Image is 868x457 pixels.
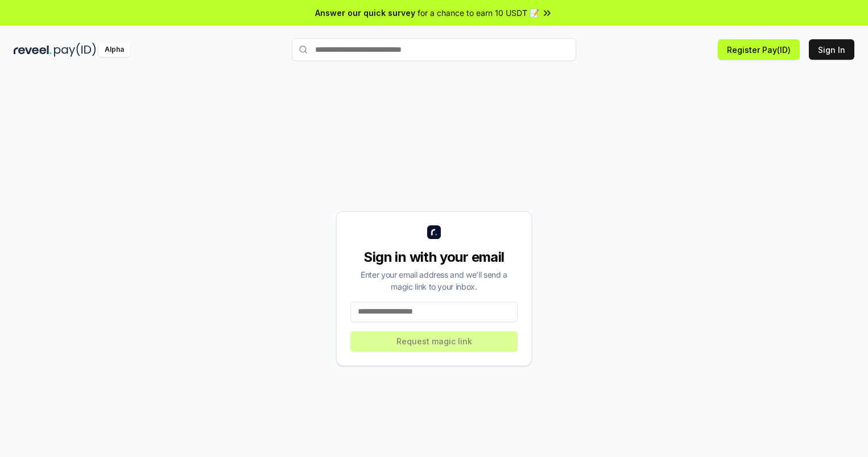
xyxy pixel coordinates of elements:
img: reveel_dark [14,43,52,57]
div: Sign in with your email [350,248,518,266]
div: Alpha [98,43,130,57]
button: Register Pay(ID) [718,39,800,60]
div: Enter your email address and we’ll send a magic link to your inbox. [350,269,518,293]
span: for a chance to earn 10 USDT 📝 [418,7,539,19]
button: Sign In [809,39,854,60]
span: Answer our quick survey [315,7,415,19]
img: pay_id [54,43,96,57]
img: logo_small [427,225,441,239]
